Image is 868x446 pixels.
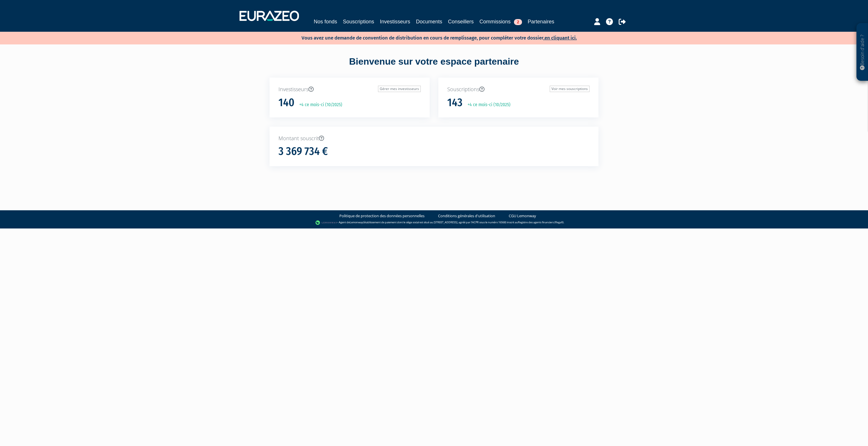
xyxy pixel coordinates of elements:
div: Bienvenue sur votre espace partenaire [265,55,603,78]
a: en cliquant ici. [545,35,577,41]
a: Politique de protection des données personnelles [339,213,424,219]
h1: 143 [447,97,463,109]
p: Vous avez une demande de convention de distribution en cours de remplissage, pour compléter votre... [285,33,577,42]
img: logo-lemonway.png [315,220,338,226]
h1: 3 369 734 € [278,145,328,158]
span: 2 [514,19,522,25]
a: Investisseurs [380,18,410,26]
a: Souscriptions [343,18,374,26]
h1: 140 [278,97,294,109]
a: Partenaires [528,18,554,26]
a: Conseillers [448,18,474,26]
a: Gérer mes investisseurs [378,86,421,92]
a: Lemonway [350,221,363,224]
p: Investisseurs [278,86,421,93]
a: Nos fonds [314,18,337,26]
a: CGU Lemonway [509,213,536,219]
a: Commissions2 [480,18,522,26]
a: Conditions générales d'utilisation [438,213,495,219]
p: Montant souscrit [278,135,590,142]
img: 1732889491-logotype_eurazeo_blanc_rvb.png [240,11,299,21]
a: Voir mes souscriptions [550,86,590,92]
a: Documents [416,18,442,26]
div: - Agent de (établissement de paiement dont le siège social est situé au [STREET_ADDRESS], agréé p... [6,220,862,226]
a: Registre des agents financiers (Regafi) [518,221,564,224]
p: +4 ce mois-ci (10/2025) [295,102,342,108]
p: +4 ce mois-ci (10/2025) [463,102,510,108]
p: Souscriptions [447,86,590,93]
p: Besoin d'aide ? [859,26,866,78]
